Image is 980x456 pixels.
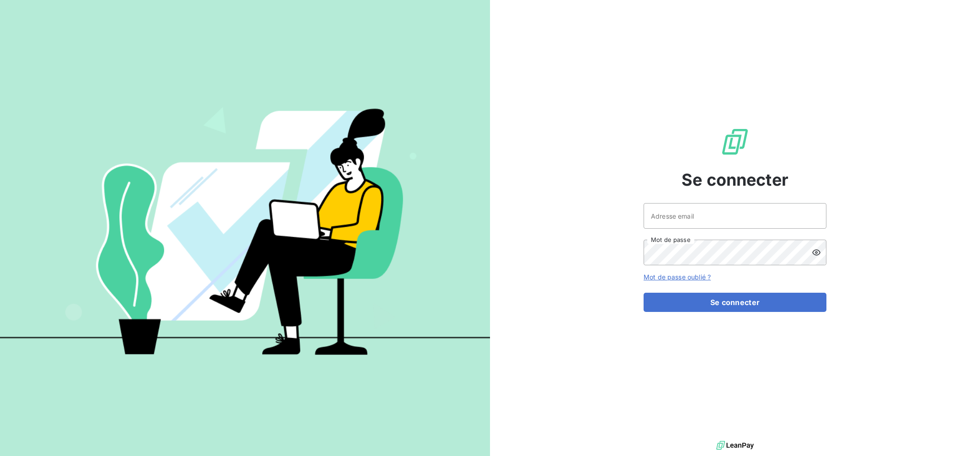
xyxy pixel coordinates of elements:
span: Se connecter [682,167,788,192]
a: Mot de passe oublié ? [644,273,711,281]
img: Logo LeanPay [720,127,750,156]
input: placeholder [644,203,826,229]
img: logo [716,439,754,452]
button: Se connecter [644,293,826,312]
